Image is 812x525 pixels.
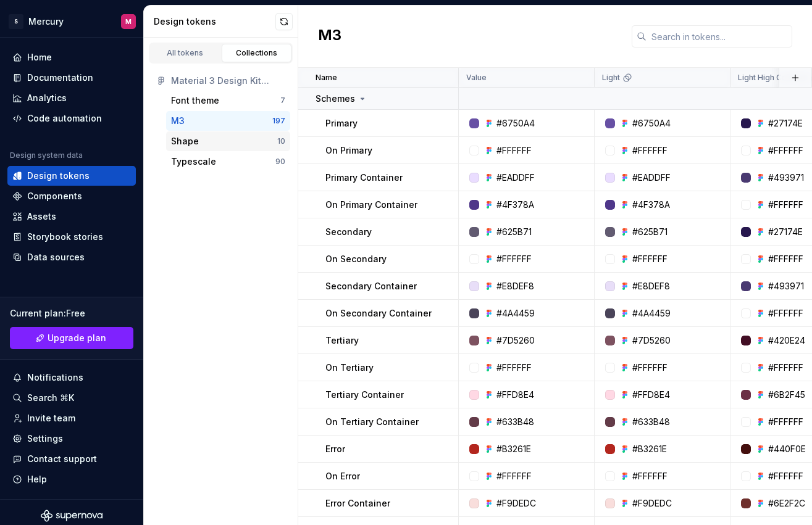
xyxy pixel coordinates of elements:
div: 7 [280,96,285,105]
div: #625B71 [632,226,668,238]
div: Search ⌘K [27,392,74,404]
div: #FFFFFF [632,470,668,482]
div: All tokens [154,48,216,58]
p: Primary Container [325,172,403,184]
p: Secondary Container [325,280,417,292]
div: #FFFFFF [496,362,532,374]
div: Home [27,51,52,64]
div: #B3261E [632,443,667,455]
div: #EADDFF [632,172,671,184]
div: #420E24 [768,334,805,347]
div: #E8DEF8 [496,280,534,292]
button: Search ⌘K [7,388,136,408]
div: Settings [27,432,63,445]
div: #27174E [768,117,803,130]
p: Tertiary Container [325,389,404,401]
div: #FFFFFF [768,307,803,320]
p: Light High Contrast [738,73,808,83]
div: #FFFFFF [496,144,532,157]
a: Settings [7,429,136,449]
a: Supernova Logo [41,510,103,522]
p: Primary [325,117,358,130]
div: #6E2F2C [768,497,805,510]
button: Typescale90 [166,152,290,172]
div: Typescale [171,155,216,168]
div: Material 3 Design Kit (Community) [171,75,285,87]
div: #4F378A [632,199,670,211]
div: Storybook stories [27,231,103,243]
div: #493971 [768,172,804,184]
div: #4F378A [496,199,534,211]
div: #493971 [768,280,804,292]
div: #6750A4 [496,117,535,130]
div: #FFFFFF [632,362,668,374]
span: Upgrade plan [48,332,106,344]
div: #F9DEDC [496,497,536,510]
div: Design system data [10,151,83,160]
p: On Secondary [325,253,387,265]
p: On Tertiary Container [325,416,419,428]
button: Shape10 [166,131,290,151]
div: Code automation [27,112,102,125]
button: Notifications [7,368,136,387]
button: M3197 [166,111,290,131]
p: Light [602,73,620,83]
p: On Primary [325,144,372,157]
a: Home [7,48,136,67]
div: #FFFFFF [632,253,668,265]
div: Contact support [27,453,97,465]
div: #FFFFFF [768,199,803,211]
div: Shape [171,135,199,147]
div: Documentation [27,72,93,84]
p: Name [316,73,337,83]
div: #FFFFFF [768,253,803,265]
div: #6B2F45 [768,389,805,401]
div: #FFFFFF [496,470,532,482]
div: #440F0E [768,443,806,455]
div: Notifications [27,371,83,384]
div: #FFD8E4 [632,389,670,401]
div: #27174E [768,226,803,238]
p: Secondary [325,226,372,238]
div: 90 [275,157,285,167]
a: Upgrade plan [10,327,133,349]
div: #4A4459 [632,307,671,320]
div: Design tokens [154,15,275,28]
div: #FFFFFF [632,144,668,157]
div: #7D5260 [632,334,671,347]
div: Font theme [171,94,219,107]
a: Design tokens [7,166,136,186]
div: #FFD8E4 [496,389,534,401]
a: Analytics [7,88,136,108]
div: #633B48 [496,416,534,428]
div: M [125,17,132,27]
div: #FFFFFF [768,362,803,374]
p: On Tertiary [325,362,374,374]
a: Data sources [7,247,136,267]
button: SMercuryM [2,8,141,35]
div: Invite team [27,412,75,424]
button: Contact support [7,449,136,469]
button: Font theme7 [166,91,290,110]
div: #B3261E [496,443,531,455]
div: #633B48 [632,416,670,428]
a: Invite team [7,408,136,428]
div: #FFFFFF [768,416,803,428]
div: 197 [272,116,285,126]
div: #625B71 [496,226,532,238]
div: M3 [171,115,185,127]
div: Assets [27,210,56,223]
a: Storybook stories [7,227,136,247]
div: Design tokens [27,170,90,182]
div: Data sources [27,251,85,263]
p: Schemes [316,93,355,105]
div: Help [27,473,47,486]
h2: M3 [318,25,341,48]
div: Components [27,190,82,202]
p: On Primary Container [325,199,417,211]
div: #4A4459 [496,307,535,320]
